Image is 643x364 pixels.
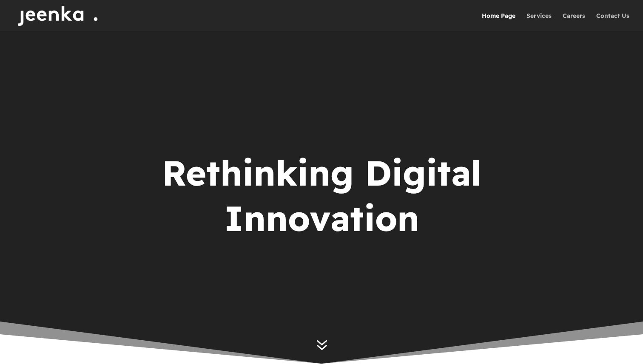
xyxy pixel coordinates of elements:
[596,13,629,31] a: Contact Us
[311,334,332,355] span: 7
[156,150,487,245] h1: Rethinking Digital Innovation
[482,13,515,31] a: Home Page
[563,13,585,31] a: Careers
[526,13,552,31] a: Services
[311,334,332,356] a: 7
